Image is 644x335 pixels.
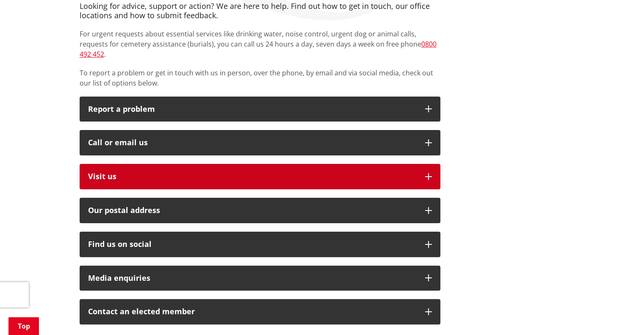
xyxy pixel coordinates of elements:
[88,307,417,316] p: Contact an elected member
[88,240,417,249] div: Find us on social
[605,299,636,330] iframe: Messenger Launcher
[80,2,440,20] h4: Looking for advice, support or action? We are here to help. Find out how to get in touch, our off...
[88,105,417,114] p: Report a problem
[80,39,437,59] a: 0800 492 452
[80,232,440,257] button: Find us on social
[80,68,440,88] p: To report a problem or get in touch with us in person, over the phone, by email and via social me...
[80,198,440,223] button: Our postal address
[88,274,417,282] div: Media enquiries
[88,172,417,181] p: Visit us
[80,299,440,324] button: Contact an elected member
[88,138,417,147] div: Call or email us
[80,266,440,291] button: Media enquiries
[80,97,440,122] button: Report a problem
[80,29,440,59] p: For urgent requests about essential services like drinking water, noise control, urgent dog or an...
[8,317,39,335] a: Top
[80,130,440,155] button: Call or email us
[88,206,417,215] h2: Our postal address
[80,164,440,189] button: Visit us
